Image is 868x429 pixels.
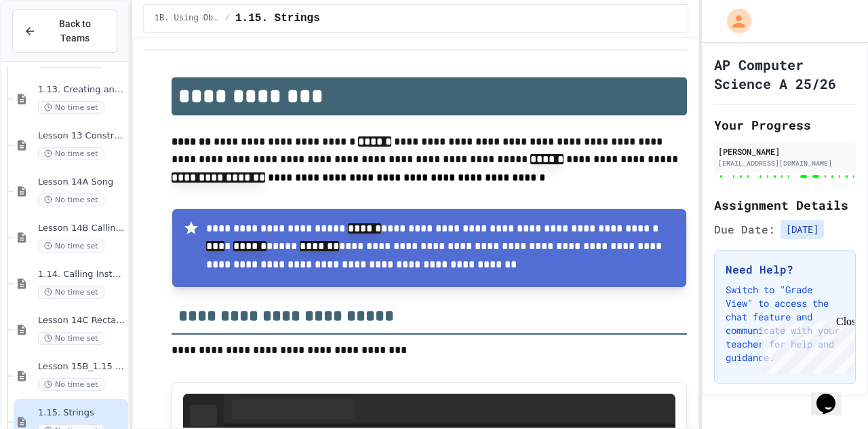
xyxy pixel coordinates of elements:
span: Lesson 14B Calling Methods with Parameters [38,223,125,234]
span: Lesson 15B_1.15 String Methods Demonstration [38,361,125,373]
h1: AP Computer Science A 25/26 [714,55,856,93]
span: / [225,13,230,24]
span: [DATE] [781,220,824,239]
span: Lesson 14C Rectangle [38,315,125,327]
span: No time set [38,240,104,253]
span: 1.15. Strings [38,407,125,419]
h2: Assignment Details [714,195,856,214]
div: [EMAIL_ADDRESS][DOMAIN_NAME] [718,158,852,168]
span: 1.14. Calling Instance Methods [38,269,125,280]
div: Chat with us now!Close [5,5,94,86]
p: Switch to "Grade View" to access the chat feature and communicate with your teacher for help and ... [726,283,845,365]
iframe: chat widget [755,316,854,373]
div: My Account [713,5,755,37]
span: Back to Teams [44,17,106,45]
iframe: chat widget [811,375,854,415]
span: No time set [38,193,104,206]
span: 1.15. Strings [235,10,320,26]
span: 1.13. Creating and Initializing Objects: Constructors [38,84,125,96]
span: No time set [38,286,104,299]
span: Due Date: [714,221,775,238]
span: Lesson 13 Constructors [38,130,125,142]
div: [PERSON_NAME] [718,145,852,157]
span: No time set [38,332,104,345]
h2: Your Progress [714,115,856,134]
span: 1B. Using Objects and Methods [155,13,220,24]
span: Lesson 14A Song [38,176,125,188]
span: No time set [38,101,104,114]
span: No time set [38,378,104,391]
h3: Need Help? [726,261,845,278]
button: Back to Teams [12,10,117,53]
span: No time set [38,147,104,160]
